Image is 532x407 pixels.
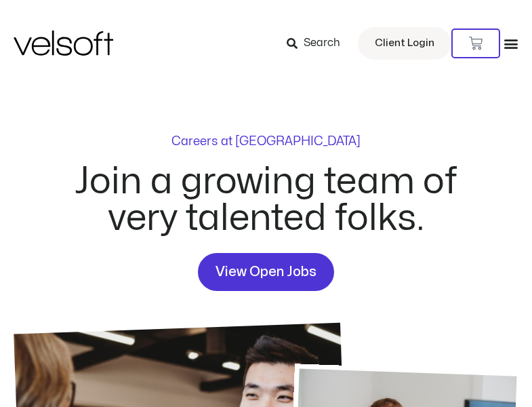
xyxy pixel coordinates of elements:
[59,163,474,237] h2: Join a growing team of very talented folks.
[375,35,434,52] span: Client Login
[304,35,340,52] span: Search
[14,31,113,56] img: Velsoft Training Materials
[287,32,350,55] a: Search
[216,261,316,283] span: View Open Jobs
[198,253,334,291] a: View Open Jobs
[171,136,361,148] p: Careers at [GEOGRAPHIC_DATA]
[358,27,451,60] a: Client Login
[504,36,518,51] div: Menu Toggle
